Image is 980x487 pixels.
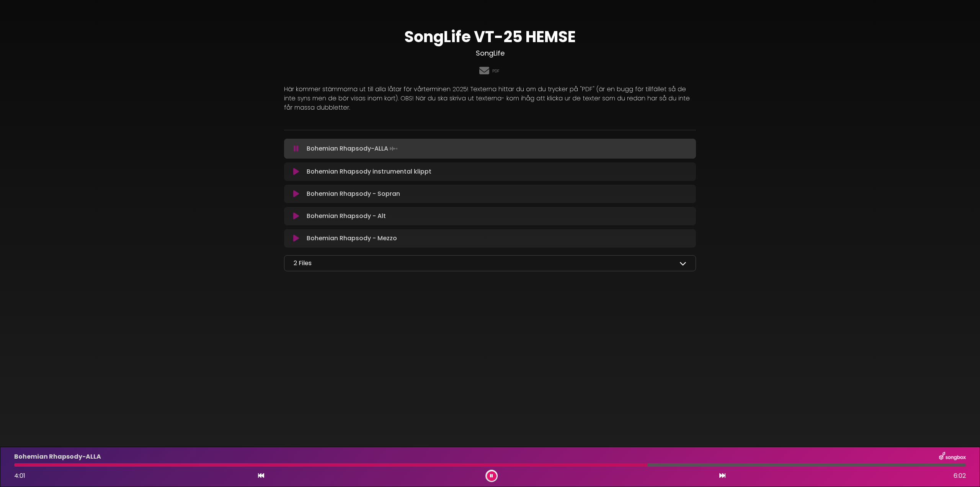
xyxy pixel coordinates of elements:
p: Bohemian Rhapsody - Sopran [307,189,400,198]
h3: SongLife [284,49,696,57]
h1: SongLife VT-25 HEMSE [284,28,696,46]
p: 2 Files [294,259,312,268]
p: Bohemian Rhapsody - Alt [307,212,386,221]
img: waveform4.gif [388,143,399,154]
a: PDF [492,68,500,74]
p: Bohemian Rhapsody - Mezzo [307,234,397,243]
p: Bohemian Rhapsody-ALLA [307,143,399,154]
p: Bohemian Rhapsody instrumental klippt [307,167,431,176]
p: Här kommer stämmorna ut till alla låtar för vårterminen 2025! Texterna hittar du om du trycker på... [284,85,696,112]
